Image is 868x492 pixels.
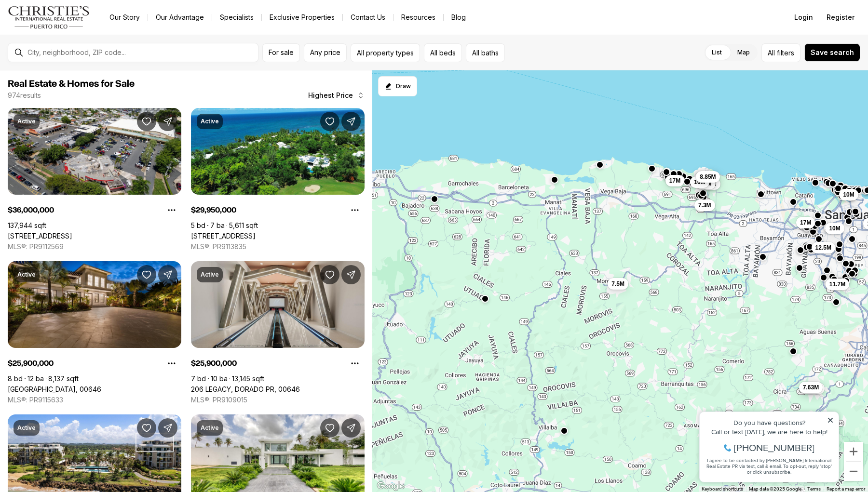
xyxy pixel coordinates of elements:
button: Zoom out [844,462,863,481]
button: 12.5M [812,242,835,253]
span: [PHONE_NUMBER] [40,45,120,55]
button: 10M [690,176,709,188]
button: Save Property: 206 LEGACY [320,265,339,284]
a: Report a map error [827,486,865,492]
span: 10M [700,180,711,187]
button: 7.63M [799,382,823,393]
span: 17M [669,177,680,185]
span: 10M [829,225,840,232]
button: Share Property [341,418,361,438]
span: 17M [800,219,811,226]
button: Property options [162,200,181,220]
button: For sale [262,43,300,62]
span: Login [794,13,813,21]
button: 17M [665,175,684,186]
span: For sale [269,49,294,56]
label: Map [730,44,758,61]
button: Save Property: 4141 WEST POINT RESIDENCES BUILDING 1 #4141 [137,418,156,438]
button: 11.7M [826,279,849,290]
button: Property options [162,354,181,373]
span: 7.3M [698,201,711,209]
label: List [704,44,730,61]
button: Share Property [158,265,177,284]
span: 36M [705,180,716,188]
a: Blog [444,11,474,24]
button: Highest Price [302,86,370,105]
button: All property types [351,43,420,62]
button: All baths [466,43,505,62]
span: Real Estate & Homes for Sale [8,79,135,89]
div: Do you have questions? [10,22,139,28]
span: I agree to be contacted by [PERSON_NAME] International Real Estate PR via text, call & email. To ... [12,59,137,78]
button: 7.3M [694,199,715,211]
span: 7.5M [611,280,624,288]
p: Active [17,118,36,125]
span: 7.63M [803,384,819,391]
p: Active [201,271,219,279]
button: Property options [345,200,365,220]
a: Exclusive Properties [262,11,342,24]
p: Active [17,424,36,432]
button: 7.5M [608,278,628,290]
button: Share Property [341,265,361,284]
button: 10M [825,223,844,234]
button: Register [821,8,860,27]
span: filters [777,48,794,58]
button: Any price [304,43,347,62]
img: logo [8,6,90,29]
button: Start drawing [378,76,417,96]
span: Any price [310,49,340,56]
button: 8.85M [696,171,719,183]
button: Share Property [158,418,177,438]
button: Property options [345,354,365,373]
a: 693- KM.8 AVE, DORADO PR, 00646 [8,232,72,240]
p: Active [201,424,219,432]
span: 11.7M [829,280,845,288]
span: 10M [694,178,705,186]
span: Map data ©2025 Google [749,486,801,492]
a: Our Story [102,11,148,24]
span: Highest Price [308,92,353,99]
span: 8.85M [700,173,716,181]
button: Save search [804,43,860,62]
span: Register [827,13,854,21]
span: 10M [843,191,854,199]
span: All [768,48,775,58]
button: Contact Us [343,11,393,24]
button: Login [788,8,819,27]
button: 10M [839,189,858,200]
a: 206 LEGACY, DORADO PR, 00646 [191,385,300,394]
button: 17M [796,217,815,228]
button: All beds [424,43,462,62]
span: Save search [811,49,854,56]
span: 12.5M [815,244,831,252]
button: Save Property: 200 DORADO BEACH DR #3 [320,112,339,131]
a: Specialists [212,11,261,24]
button: Share Property [341,112,361,131]
p: Active [201,118,219,125]
button: Save Property: 1 DORADO BEACH ESTATES [320,418,339,438]
p: 974 results [8,92,41,99]
button: Save Property: 693- KM.8 AVE [137,112,156,131]
a: Resources [393,11,443,24]
p: Active [17,271,36,279]
button: Save Property: 323 DORADO BEACH EAST [137,265,156,284]
button: Share Property [158,112,177,131]
a: 200 DORADO BEACH DR #3, DORADO PR, 00646 [191,232,256,240]
button: Zoom in [844,442,863,461]
a: 323 DORADO BEACH EAST, DORADO PR, 00646 [8,385,101,394]
button: Allfilters [761,43,800,62]
a: Our Advantage [148,11,212,24]
a: Terms (opens in new tab) [807,486,821,492]
div: Call or text [DATE], we are here to help! [10,31,139,38]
